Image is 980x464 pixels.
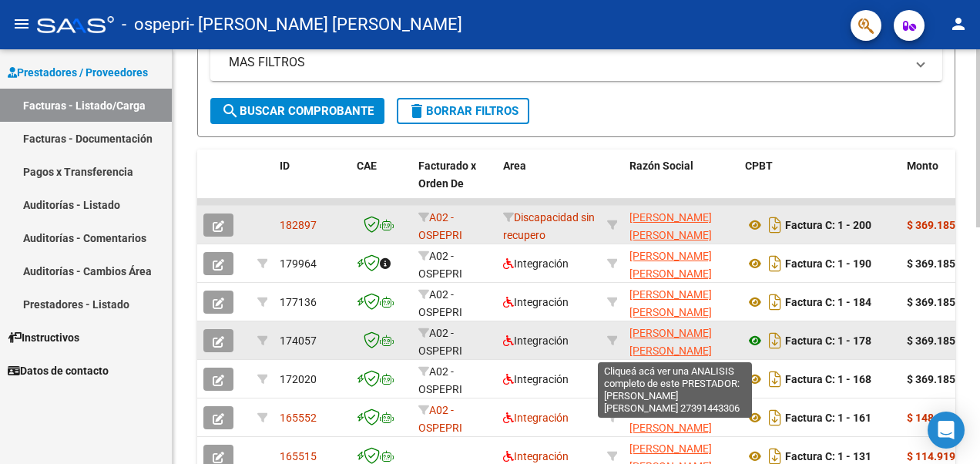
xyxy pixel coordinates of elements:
span: [PERSON_NAME] [PERSON_NAME] [629,288,712,318]
i: Descargar documento [765,367,785,392]
strong: $ 369.185,20 [907,296,970,308]
mat-panel-title: MAS FILTROS [229,54,905,71]
mat-icon: menu [12,15,31,33]
span: [PERSON_NAME] [PERSON_NAME] [629,404,712,434]
i: Descargar documento [765,290,785,314]
strong: Factura C: 1 - 200 [785,219,871,231]
datatable-header-cell: CPBT [739,150,901,217]
datatable-header-cell: Razón Social [623,150,739,217]
div: Open Intercom Messenger [928,412,965,449]
div: 27391443306 [629,209,733,241]
span: ID [280,160,290,172]
span: [PERSON_NAME] [PERSON_NAME] [629,327,712,357]
span: Area [503,160,526,172]
span: Monto [907,160,938,172]
strong: Factura C: 1 - 161 [785,412,871,424]
strong: Factura C: 1 - 190 [785,257,871,270]
span: Integración [503,296,569,308]
div: 27391443306 [629,402,733,434]
div: 27391443306 [629,363,733,395]
span: Integración [503,412,569,424]
strong: Factura C: 1 - 178 [785,335,871,347]
span: Integración [503,373,569,385]
span: [PERSON_NAME] [PERSON_NAME] [629,211,712,241]
mat-icon: person [949,15,968,33]
span: Integración [503,450,569,462]
strong: Factura C: 1 - 168 [785,373,871,385]
div: 27391443306 [629,247,733,280]
span: Integración [503,335,569,347]
span: 182897 [280,219,317,231]
strong: $ 369.185,20 [907,335,970,347]
div: 27391443306 [629,324,733,357]
strong: $ 369.185,20 [907,373,970,385]
i: Descargar documento [765,213,785,237]
i: Descargar documento [765,251,785,276]
strong: $ 148.447,30 [907,412,970,424]
span: A02 - OSPEPRI [418,327,462,357]
span: A02 - OSPEPRI [418,365,462,395]
datatable-header-cell: Facturado x Orden De [412,150,497,217]
span: [PERSON_NAME] [PERSON_NAME] [629,250,712,280]
mat-icon: delete [408,102,426,120]
datatable-header-cell: Area [497,150,601,217]
strong: Factura C: 1 - 184 [785,296,871,308]
span: 177136 [280,296,317,308]
span: 179964 [280,257,317,270]
span: Integración [503,257,569,270]
span: Instructivos [8,329,79,346]
span: A02 - OSPEPRI [418,250,462,280]
span: Buscar Comprobante [221,104,374,118]
span: A02 - OSPEPRI [418,288,462,318]
i: Descargar documento [765,328,785,353]
span: A02 - OSPEPRI [418,211,462,241]
span: CAE [357,160,377,172]
span: [PERSON_NAME] [PERSON_NAME] [629,365,712,395]
span: Razón Social [629,160,693,172]
span: 172020 [280,373,317,385]
span: 165515 [280,450,317,462]
strong: $ 114.919,28 [907,450,970,462]
span: Discapacidad sin recupero [503,211,595,241]
strong: Factura C: 1 - 131 [785,450,871,462]
mat-icon: search [221,102,240,120]
datatable-header-cell: ID [274,150,351,217]
span: 165552 [280,412,317,424]
i: Descargar documento [765,405,785,430]
div: 27391443306 [629,286,733,318]
span: Facturado x Orden De [418,160,476,190]
strong: $ 369.185,20 [907,219,970,231]
mat-expansion-panel-header: MAS FILTROS [210,44,942,81]
span: Borrar Filtros [408,104,519,118]
button: Borrar Filtros [397,98,529,124]
span: 174057 [280,335,317,347]
span: Prestadores / Proveedores [8,64,148,81]
span: A02 - OSPEPRI [418,404,462,434]
datatable-header-cell: CAE [351,150,412,217]
strong: $ 369.185,20 [907,257,970,270]
span: - [PERSON_NAME] [PERSON_NAME] [190,8,462,42]
button: Buscar Comprobante [210,98,384,124]
span: - ospepri [122,8,190,42]
span: CPBT [745,160,773,172]
span: Datos de contacto [8,362,109,379]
